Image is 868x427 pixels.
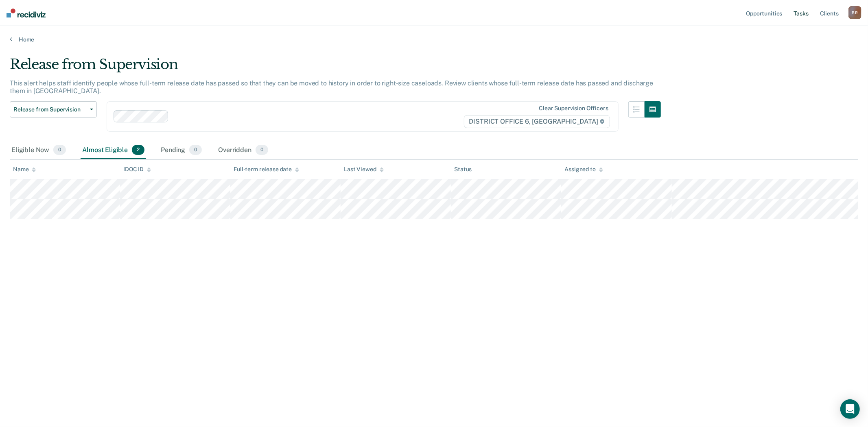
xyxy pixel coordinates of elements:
[10,101,97,118] button: Release from Supervision
[454,166,472,173] div: Status
[13,106,87,113] span: Release from Supervision
[464,115,610,128] span: DISTRICT OFFICE 6, [GEOGRAPHIC_DATA]
[189,145,202,155] span: 0
[132,145,144,155] span: 2
[10,142,68,159] div: Eligible Now0
[81,142,146,159] div: Almost Eligible2
[10,79,653,95] p: This alert helps staff identify people whose full-term release date has passed so that they can b...
[564,166,603,173] div: Assigned to
[848,6,861,19] div: B R
[344,166,383,173] div: Last Viewed
[53,145,66,155] span: 0
[848,6,861,19] button: BR
[539,105,608,112] div: Clear supervision officers
[7,9,46,17] img: Recidiviz
[840,399,860,419] div: Open Intercom Messenger
[234,166,299,173] div: Full-term release date
[123,166,151,173] div: IDOC ID
[13,166,36,173] div: Name
[216,142,270,159] div: Overridden0
[10,56,661,79] div: Release from Supervision
[159,142,203,159] div: Pending0
[10,36,858,43] a: Home
[256,145,268,155] span: 0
